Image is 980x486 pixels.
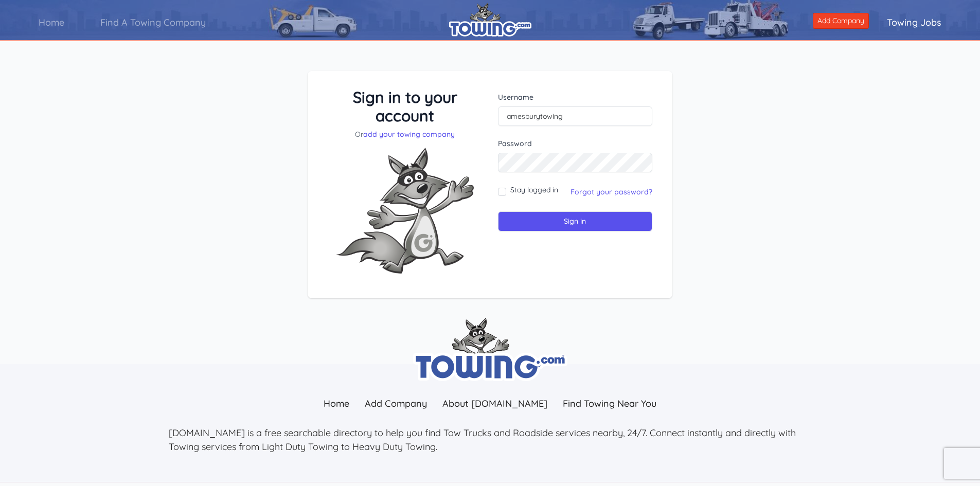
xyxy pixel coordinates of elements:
a: Find Towing Near You [555,392,664,415]
label: Password [498,138,653,149]
a: Add Company [357,392,435,415]
img: towing [413,318,567,381]
p: Or [328,129,483,139]
img: logo.png [449,3,531,37]
label: Username [498,92,653,102]
h3: Sign in to your account [328,88,483,125]
a: Add Company [813,13,869,29]
label: Stay logged in [510,185,558,195]
a: Forgot your password? [571,187,652,196]
a: add your towing company [363,130,455,139]
a: Home [21,8,82,37]
p: [DOMAIN_NAME] is a free searchable directory to help you find Tow Trucks and Roadside services ne... [169,426,812,454]
img: Fox-Excited.png [328,139,482,282]
a: Towing Jobs [869,8,959,37]
a: Find A Towing Company [82,8,224,37]
a: About [DOMAIN_NAME] [435,392,555,415]
a: Home [316,392,357,415]
input: Sign in [498,211,653,231]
